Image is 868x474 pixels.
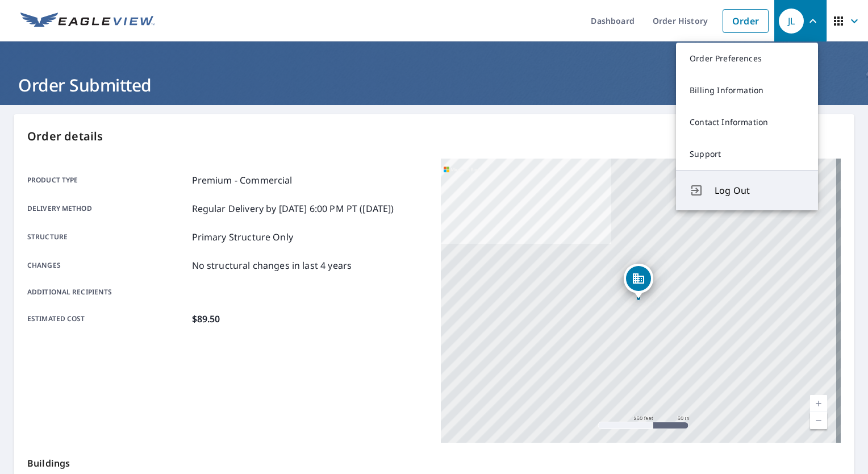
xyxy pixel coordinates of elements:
a: Current Level 17, Zoom In [810,395,827,412]
a: Support [676,138,818,170]
a: Order Preferences [676,43,818,74]
a: Order [723,9,769,33]
p: Delivery method [27,202,187,215]
p: Premium - Commercial [192,173,293,187]
span: Log Out [715,184,804,197]
h1: Order Submitted [14,73,854,97]
button: Log Out [676,170,818,210]
p: Estimated cost [27,312,187,326]
a: Current Level 17, Zoom Out [810,412,827,429]
p: Changes [27,259,187,272]
div: JL [779,9,804,34]
div: Dropped pin, building 1, Commercial property, 4567 Rainier Ave S Seattle, WA 98118 [624,264,653,299]
p: $89.50 [192,312,220,326]
a: Billing Information [676,74,818,106]
p: Order details [27,128,841,145]
p: Regular Delivery by [DATE] 6:00 PM PT ([DATE]) [192,202,394,215]
p: Primary Structure Only [192,230,293,244]
p: No structural changes in last 4 years [192,259,352,272]
img: EV Logo [20,13,155,30]
p: Additional recipients [27,287,187,297]
p: Product type [27,173,187,187]
a: Contact Information [676,106,818,138]
p: Structure [27,230,187,244]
